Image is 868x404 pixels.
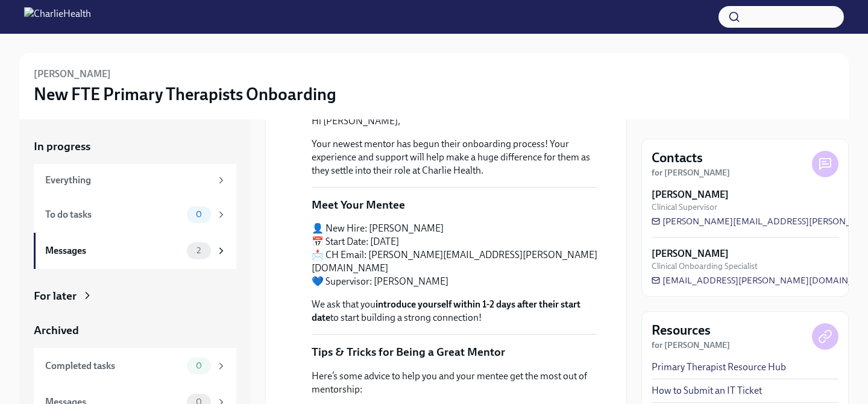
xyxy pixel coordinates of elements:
span: 0 [189,210,209,219]
p: 👤 New Hire: [PERSON_NAME] 📅 Start Date: [DATE] 📩 CH Email: [PERSON_NAME][EMAIL_ADDRESS][PERSON_NA... [312,222,597,288]
p: Hi [PERSON_NAME], [312,115,597,128]
p: Here’s some advice to help you and your mentee get the most out of mentorship: [312,370,597,396]
a: Archived [34,323,236,338]
h3: New FTE Primary Therapists Onboarding [34,83,336,105]
span: 0 [189,361,209,370]
a: Completed tasks0 [34,348,236,384]
strong: for [PERSON_NAME] [652,168,730,178]
img: CharlieHealth [24,7,91,27]
p: We ask that you to start building a strong connection! [312,298,597,324]
span: Clinical Supervisor [652,201,717,213]
h4: Resources [652,321,711,339]
h6: [PERSON_NAME] [34,68,111,81]
p: Your newest mentor has begun their onboarding process! Your experience and support will help make... [312,137,597,177]
a: Everything [34,164,236,197]
div: Everything [45,174,211,187]
strong: [PERSON_NAME] [652,247,729,260]
strong: introduce yourself within 1-2 days after their start date [312,298,580,323]
a: Messages2 [34,233,236,269]
span: Clinical Onboarding Specialist [652,260,758,272]
h4: Contacts [652,149,703,167]
div: For later [34,288,77,304]
a: How to Submit an IT Ticket [652,384,762,397]
div: Messages [45,244,182,257]
span: 2 [189,246,208,255]
a: In progress [34,139,236,154]
a: To do tasks0 [34,197,236,233]
strong: [PERSON_NAME] [652,188,729,201]
p: Meet Your Mentee [312,197,405,213]
div: To do tasks [45,208,182,221]
strong: for [PERSON_NAME] [652,340,730,350]
div: Completed tasks [45,359,182,373]
a: Primary Therapist Resource Hub [652,361,786,374]
p: Tips & Tricks for Being a Great Mentor [312,344,505,360]
a: For later [34,288,236,304]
